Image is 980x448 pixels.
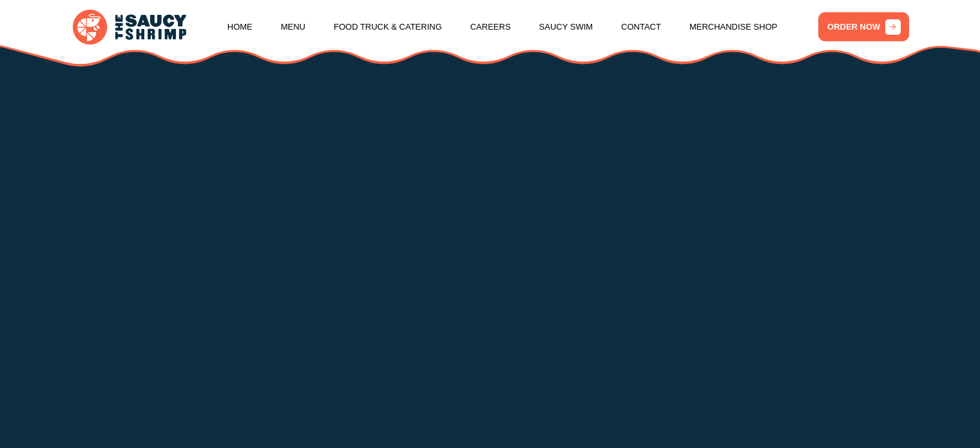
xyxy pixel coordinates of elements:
a: Menu [281,3,305,52]
a: Careers [470,3,511,52]
img: logo [73,10,186,44]
div: 2 / 3 [481,221,885,370]
a: ORDER NOW [818,12,909,41]
a: Contact [621,3,661,52]
a: Food Truck & Catering [334,3,442,52]
a: Saucy Swim [539,3,593,52]
a: Home [227,3,253,52]
div: 1 / 3 [77,221,481,415]
a: Merchandise Shop [689,3,778,52]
